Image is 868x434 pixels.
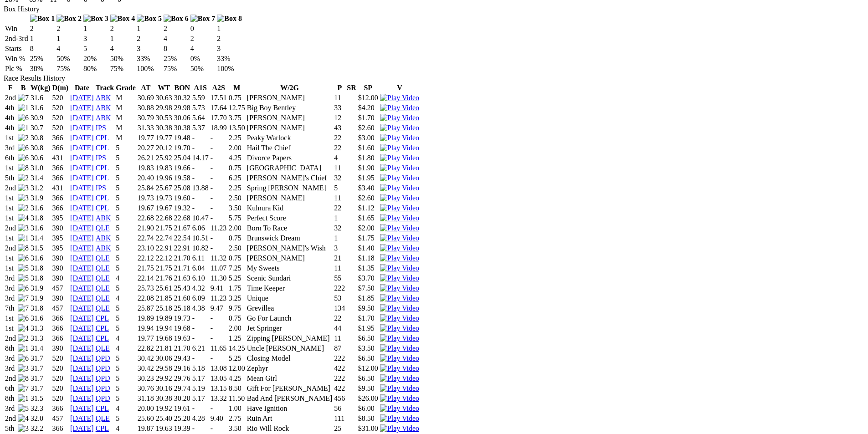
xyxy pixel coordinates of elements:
[56,34,82,43] td: 1
[70,104,94,112] a: [DATE]
[96,144,109,152] a: CPL
[380,134,419,142] a: View replay
[30,103,51,112] td: 31.6
[380,104,419,112] img: Play Video
[30,54,56,63] td: 25%
[96,204,109,212] a: CPL
[216,24,242,33] td: 1
[96,164,109,172] a: CPL
[380,184,419,192] img: Play Video
[136,54,162,63] td: 33%
[18,304,29,312] img: 7
[192,113,209,123] td: 5.64
[30,83,51,92] th: W(kg)
[164,15,189,23] img: Box 6
[380,274,419,282] a: View replay
[30,44,56,53] td: 8
[380,164,419,172] a: View replay
[210,83,227,92] th: A2S
[5,34,29,43] td: 2nd-3rd
[380,244,419,252] img: Play Video
[216,34,242,43] td: 2
[96,174,109,182] a: CPL
[96,364,110,372] a: QPD
[96,294,110,302] a: QLE
[380,344,419,352] a: View replay
[56,24,82,33] td: 2
[96,304,110,312] a: QLE
[334,93,345,102] td: 11
[18,164,29,172] img: 8
[30,15,55,23] img: Box 1
[346,83,356,92] th: SR
[380,384,419,393] img: Play Video
[70,204,94,212] a: [DATE]
[5,93,16,102] td: 2nd
[96,194,109,202] a: CPL
[96,394,110,402] a: QPD
[380,304,419,312] a: View replay
[70,324,94,332] a: [DATE]
[18,274,29,282] img: 5
[380,124,419,132] a: View replay
[18,334,29,342] img: 2
[70,244,94,252] a: [DATE]
[18,194,29,202] img: 3
[52,93,69,102] td: 520
[70,264,94,272] a: [DATE]
[136,64,162,73] td: 100%
[380,194,419,202] a: View replay
[380,364,419,372] a: View replay
[70,314,94,322] a: [DATE]
[96,284,110,292] a: QLE
[96,354,110,362] a: QPD
[190,15,216,23] img: Box 7
[137,123,154,133] td: 31.33
[52,83,69,92] th: D(m)
[380,364,419,373] img: Play Video
[5,44,29,53] td: Starts
[70,384,94,392] a: [DATE]
[380,134,419,142] img: Play Video
[70,334,94,342] a: [DATE]
[115,123,136,133] td: M
[5,113,16,123] td: 4th
[380,294,419,302] a: View replay
[96,264,110,272] a: QLE
[247,113,333,123] td: [PERSON_NAME]
[358,123,379,133] td: $2.60
[380,114,419,122] a: View replay
[174,83,191,92] th: BON
[163,44,189,53] td: 8
[380,174,419,182] a: View replay
[380,144,419,152] img: Play Video
[136,34,162,43] td: 2
[334,83,345,92] th: P
[228,103,246,112] td: 12.75
[70,83,94,92] th: Date
[52,113,69,123] td: 520
[96,104,111,112] a: ABK
[96,124,106,132] a: IPS
[30,64,56,73] td: 38%
[380,424,419,432] a: View replay
[380,274,419,282] img: Play Video
[228,83,246,92] th: M
[380,294,419,302] img: Play Video
[137,133,154,143] td: 19.77
[380,264,419,272] a: View replay
[70,184,94,192] a: [DATE]
[247,123,333,133] td: [PERSON_NAME]
[163,64,189,73] td: 75%
[380,224,419,232] a: View replay
[70,194,94,202] a: [DATE]
[247,93,333,102] td: [PERSON_NAME]
[380,374,419,382] a: View replay
[110,64,136,73] td: 75%
[5,83,16,92] th: F
[30,34,56,43] td: 1
[4,5,864,13] div: Box History
[115,83,136,92] th: Grade
[18,234,29,242] img: 1
[217,15,242,23] img: Box 8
